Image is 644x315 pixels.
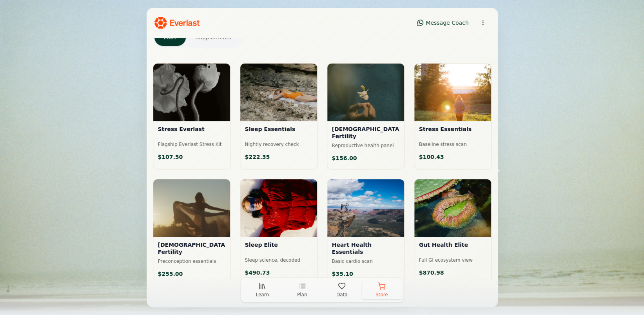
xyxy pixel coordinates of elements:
h3: [DEMOGRAPHIC_DATA] Fertility [332,126,399,140]
h3: Nightly recovery check [245,142,312,147]
h3: Sleep science, decoded [245,257,312,263]
span: $ 255.00 [158,270,183,278]
h3: Reproductive health panel [332,143,399,149]
span: $ 156.00 [332,154,357,162]
span: $ 107.50 [158,153,183,161]
h3: Sleep Essentials [245,126,312,138]
h3: Basic cardio scan [332,259,399,264]
span: $ 100.43 [419,153,444,161]
h3: Stress Essentials [419,126,486,138]
span: Learn [256,291,269,298]
span: Plan [297,291,307,298]
span: Store [376,291,388,298]
h3: Preconception essentials [158,259,225,264]
h3: Gut Health Elite [419,242,486,254]
span: Message Coach [426,19,468,27]
h3: Flagship Everlast Stress Kit [158,142,225,147]
button: Message Coach [413,16,472,29]
span: Data [336,291,348,298]
span: $ 35.10 [332,270,353,278]
span: $ 222.35 [245,153,270,161]
h3: [DEMOGRAPHIC_DATA] Fertility [158,242,225,255]
h3: Full GI ecosystem view [419,257,486,263]
span: $ 490.73 [245,269,270,277]
h3: Sleep Elite [245,242,312,254]
span: $ 870.98 [419,269,444,277]
img: Everlast Logo [154,17,200,29]
h3: Baseline stress scan [419,142,486,147]
h3: Heart Health Essentials [332,242,399,255]
h3: Stress Everlast [158,126,225,138]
